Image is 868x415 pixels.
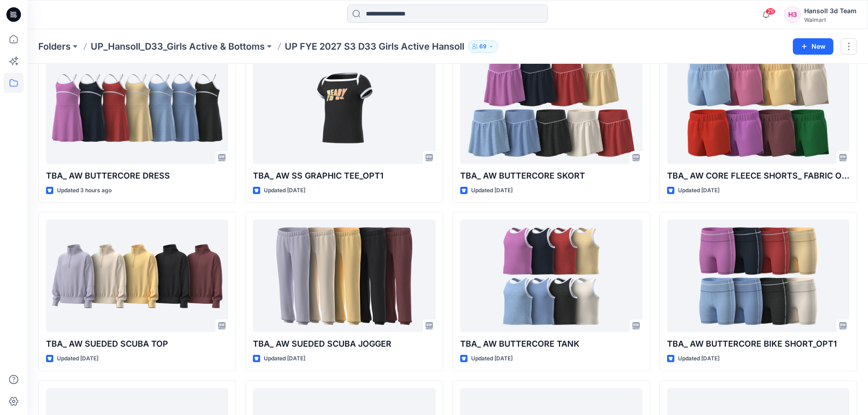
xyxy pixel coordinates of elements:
span: 29 [765,8,776,15]
p: Updated [DATE] [471,354,513,364]
p: Updated [DATE] [678,186,719,195]
p: TBA_ AW BUTTERCORE TANK [460,338,642,350]
a: TBA_ AW SS GRAPHIC TEE_OPT1 [253,51,435,164]
p: Updated [DATE] [264,354,305,364]
a: TBA_ AW BUTTERCORE DRESS [46,51,228,164]
div: Hansoll 3d Team [804,5,857,16]
a: UP_Hansoll_D33_Girls Active & Bottoms [91,40,265,53]
p: TBA_ AW BUTTERCORE SKORT [460,169,642,182]
div: H3 [784,6,801,23]
p: UP FYE 2027 S3 D33 Girls Active Hansoll [285,40,464,53]
a: TBA_ AW SUEDED SCUBA JOGGER [253,220,435,332]
p: TBA_ AW CORE FLEECE SHORTS_ FABRIC OPT(2) [667,169,849,182]
p: 69 [479,41,487,51]
p: Updated [DATE] [57,354,98,364]
p: TBA_ AW BUTTERCORE DRESS [46,169,228,182]
a: TBA_ AW CORE FLEECE SHORTS_ FABRIC OPT(2) [667,51,849,164]
p: Updated [DATE] [264,186,305,195]
p: Updated [DATE] [678,354,719,364]
a: TBA_ AW BUTTERCORE BIKE SHORT_OPT1 [667,220,849,332]
a: TBA_ AW BUTTERCORE SKORT [460,51,642,164]
a: Folders [38,40,71,53]
a: TBA_ AW SUEDED SCUBA TOP [46,220,228,332]
p: Updated 3 hours ago [57,186,112,195]
button: 69 [468,40,498,53]
button: New [793,38,833,55]
p: TBA_ AW BUTTERCORE BIKE SHORT_OPT1 [667,338,849,350]
a: TBA_ AW BUTTERCORE TANK [460,220,642,332]
p: Updated [DATE] [471,186,513,195]
p: TBA_ AW SS GRAPHIC TEE_OPT1 [253,169,435,182]
p: TBA_ AW SUEDED SCUBA JOGGER [253,338,435,350]
p: TBA_ AW SUEDED SCUBA TOP [46,338,228,350]
div: Walmart [804,16,857,23]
